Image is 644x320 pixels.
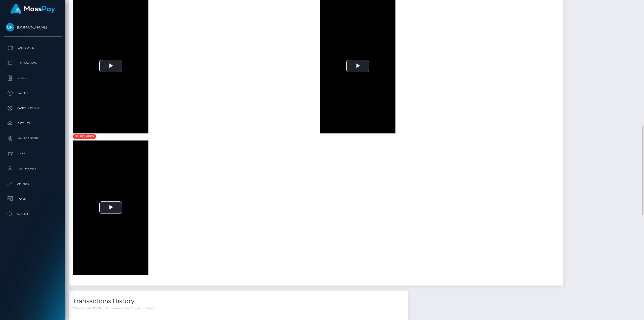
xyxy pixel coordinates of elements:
p: Search [6,210,60,218]
a: Batches [4,117,62,130]
p: * Transactions date/time are shown in payee's local timezone [73,306,404,310]
a: Ledger [4,72,62,84]
p: Transactions [6,59,60,67]
a: Transactions [4,57,62,69]
p: Dashboard [6,44,60,52]
button: Play Video [99,60,122,72]
span: [DOMAIN_NAME] [4,25,62,29]
p: Taxes [6,195,60,203]
a: Manage Users [4,132,62,145]
img: Unlockt.me [6,23,14,31]
h4: Transactions History [73,297,404,306]
a: Taxes [4,193,62,205]
p: Ledger [6,74,60,82]
span: selfid_video [73,134,96,139]
p: User Profile [6,165,60,172]
p: Manage Users [6,135,60,142]
a: Dashboard [4,42,62,54]
a: Links [4,147,62,160]
p: Payees [6,89,60,97]
button: Play Video [346,60,369,72]
button: Play Video [99,201,122,214]
a: Search [4,208,62,220]
img: MassPay Logo [10,4,55,14]
a: Cancellations [4,102,62,115]
a: Payees [4,87,62,99]
p: Cancellations [6,104,60,112]
p: API Keys [6,180,60,188]
p: Batches [6,120,60,127]
a: API Keys [4,177,62,190]
p: Links [6,150,60,157]
a: User Profile [4,162,62,175]
div: Video Player [73,140,148,275]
